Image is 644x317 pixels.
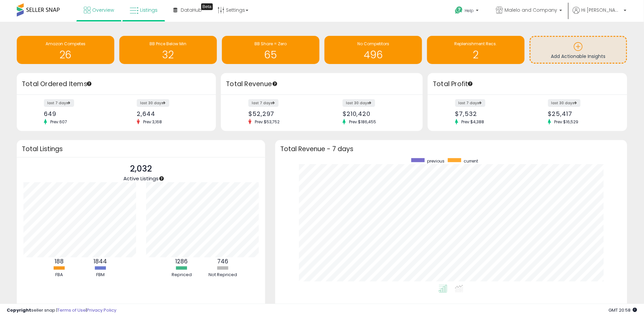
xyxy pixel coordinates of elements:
h1: 32 [123,49,214,60]
h3: Total Profit [433,79,622,89]
a: Help [450,1,485,22]
a: Replenishment Recs. 2 [427,36,525,64]
div: $210,420 [343,110,411,117]
label: last 30 days [137,99,169,107]
a: No Competitors 496 [325,36,422,64]
span: Prev: $53,752 [251,119,283,125]
span: Prev: 3,168 [140,119,165,125]
div: 649 [44,110,111,117]
label: last 7 days [248,99,279,107]
a: BB Price Below Min 32 [119,36,217,64]
div: $52,297 [248,110,317,117]
span: Add Actionable Insights [551,53,606,60]
div: FBA [39,272,79,278]
div: Tooltip anchor [159,176,165,182]
b: 1286 [175,257,188,265]
strong: Copyright [7,307,31,313]
label: last 7 days [455,99,485,107]
div: $25,417 [548,110,616,117]
div: Tooltip anchor [86,81,92,87]
div: Tooltip anchor [272,81,278,87]
span: Prev: $16,529 [551,119,582,125]
a: Hi [PERSON_NAME] [573,7,627,22]
span: Prev: $4,388 [458,119,488,125]
span: Malelo and Company [505,7,558,13]
h3: Total Revenue [226,79,418,89]
div: Repriced [162,272,202,278]
span: Overview [92,7,114,13]
div: seller snap | | [7,307,116,314]
div: Tooltip anchor [201,3,213,10]
label: last 30 days [343,99,375,107]
span: DataHub [181,7,202,13]
span: Hi [PERSON_NAME] [582,7,622,13]
div: Tooltip anchor [467,81,473,87]
span: 2025-08-12 20:58 GMT [609,307,637,313]
div: FBM [80,272,120,278]
span: Prev: $186,455 [346,119,379,125]
a: BB Share = Zero 65 [222,36,319,64]
label: last 30 days [548,99,581,107]
h1: 26 [20,49,111,60]
p: 2,032 [123,163,159,175]
label: last 7 days [44,99,74,107]
span: Active Listings [123,175,159,182]
span: BB Price Below Min [150,41,186,47]
span: Replenishment Recs. [455,41,497,47]
h1: 496 [328,49,419,60]
b: 746 [217,257,228,265]
a: Add Actionable Insights [531,37,626,63]
span: current [464,158,478,164]
b: 188 [55,257,64,265]
span: BB Share = Zero [254,41,287,47]
span: Amazon Competes [46,41,85,47]
div: $7,532 [455,110,523,117]
a: Privacy Policy [87,307,116,313]
b: 1844 [94,257,107,265]
div: Not Repriced [203,272,243,278]
div: 2,644 [137,110,204,117]
h3: Total Listings [22,146,260,151]
h3: Total Revenue - 7 days [280,146,622,151]
i: Get Help [455,6,463,14]
h3: Total Ordered Items [22,79,211,89]
h1: 2 [430,49,521,60]
a: Amazon Competes 26 [17,36,114,64]
span: Help [465,8,474,13]
span: previous [427,158,445,164]
span: Prev: 607 [47,119,70,125]
span: Listings [140,7,158,13]
a: Terms of Use [57,307,86,313]
h1: 65 [225,49,316,60]
span: No Competitors [357,41,389,47]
